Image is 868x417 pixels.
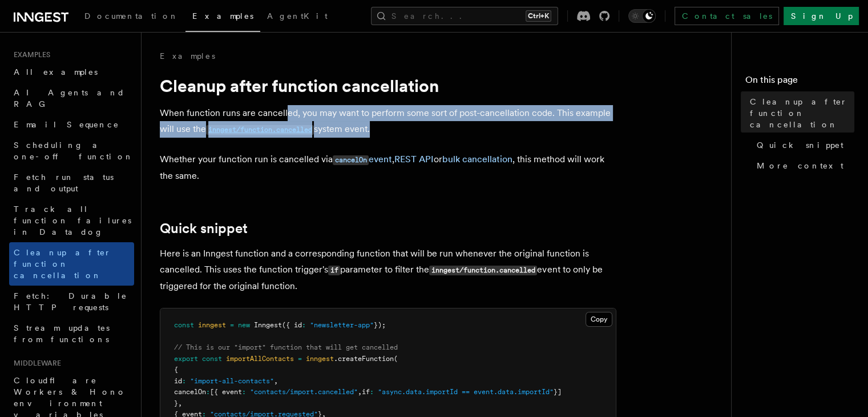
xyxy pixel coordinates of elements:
span: Fetch: Durable HTTP requests [14,291,127,312]
a: Scheduling a one-off function [9,135,134,167]
kbd: Ctrl+K [526,10,551,22]
span: inngest [306,355,334,363]
span: : [242,388,246,396]
span: [{ event [210,388,242,396]
a: Fetch: Durable HTTP requests [9,286,134,318]
span: Quick snippet [757,139,843,151]
a: REST API [394,154,434,165]
a: All examples [9,62,134,82]
button: Toggle dark mode [628,9,656,23]
span: const [174,321,194,329]
a: Contact sales [675,7,779,25]
h1: Cleanup after function cancellation [160,75,616,96]
p: When function runs are cancelled, you may want to perform some sort of post-cancellation code. Th... [160,105,616,138]
span: ( [394,355,398,363]
a: cancelOnevent [333,154,392,165]
span: = [298,355,302,363]
span: // This is our "import" function that will get cancelled [174,343,398,351]
span: All examples [14,67,98,77]
a: Email Sequence [9,114,134,135]
a: Cleanup after function cancellation [9,242,134,286]
span: Cleanup after function cancellation [14,248,111,280]
span: , [178,399,182,407]
p: Whether your function run is cancelled via , or , this method will work the same. [160,151,616,184]
button: Copy [586,312,612,327]
a: Stream updates from functions [9,318,134,350]
a: Quick snippet [160,220,248,236]
a: Quick snippet [752,135,854,155]
span: cancelOn [174,388,206,396]
span: "newsletter-app" [310,321,374,329]
span: Documentation [84,11,179,21]
a: AgentKit [260,3,334,31]
span: Examples [9,50,50,59]
button: Search...Ctrl+K [371,7,558,25]
span: .createFunction [334,355,394,363]
h4: On this page [745,73,854,91]
span: ({ id [282,321,302,329]
span: }); [374,321,386,329]
span: Examples [192,11,253,21]
span: Stream updates from functions [14,323,110,344]
code: inngest/function.cancelled [429,266,537,275]
span: AI Agents and RAG [14,88,125,109]
span: Email Sequence [14,120,119,129]
span: id [174,377,182,385]
span: = [230,321,234,329]
span: Fetch run status and output [14,173,114,193]
span: new [238,321,250,329]
span: "async.data.importId == event.data.importId" [378,388,554,396]
a: Cleanup after function cancellation [745,91,854,135]
span: Track all function failures in Datadog [14,205,131,236]
a: bulk cancellation [442,154,512,165]
p: Here is an Inngest function and a corresponding function that will be run whenever the original f... [160,246,616,294]
code: cancelOn [333,155,369,165]
span: "import-all-contacts" [190,377,274,385]
a: Fetch run status and output [9,167,134,199]
a: More context [752,155,854,176]
a: AI Agents and RAG [9,82,134,114]
span: : [302,321,306,329]
span: Cleanup after function cancellation [750,96,854,130]
span: }] [554,388,562,396]
a: Sign Up [784,7,859,25]
span: { [174,366,178,374]
span: , [358,388,362,396]
span: AgentKit [267,11,328,21]
a: Examples [160,50,215,62]
span: "contacts/import.cancelled" [250,388,358,396]
span: } [174,399,178,407]
span: , [274,377,278,385]
span: Scheduling a one-off function [14,141,134,161]
span: if [362,388,370,396]
span: : [370,388,374,396]
a: Track all function failures in Datadog [9,199,134,242]
span: : [182,377,186,385]
a: Documentation [78,3,185,31]
span: Inngest [254,321,282,329]
span: export [174,355,198,363]
a: Examples [185,3,260,32]
span: const [202,355,222,363]
span: importAllContacts [226,355,294,363]
code: if [328,266,340,275]
code: inngest/function.cancelled [206,125,314,135]
a: inngest/function.cancelled [206,123,314,134]
span: More context [757,160,843,171]
span: Middleware [9,359,61,368]
span: inngest [198,321,226,329]
span: : [206,388,210,396]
